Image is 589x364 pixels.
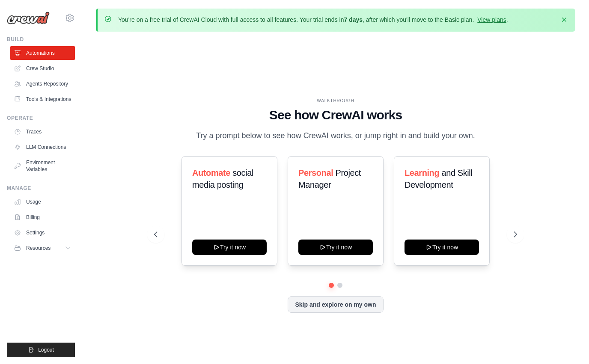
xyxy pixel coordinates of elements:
[10,125,75,139] a: Traces
[192,130,479,142] p: Try a prompt below to see how CrewAI works, or jump right in and build your own.
[288,296,383,313] button: Skip and explore on my own
[154,98,517,104] div: WALKTHROUGH
[154,107,517,123] h1: See how CrewAI works
[7,343,75,357] button: Logout
[192,240,267,255] button: Try it now
[192,168,230,178] span: Automate
[405,240,479,255] button: Try it now
[38,346,54,353] span: Logout
[7,185,75,192] div: Manage
[118,15,508,24] p: You're on a free trial of CrewAI Cloud with full access to all features. Your trial ends in , aft...
[10,46,75,60] a: Automations
[405,168,439,178] span: Learning
[192,168,253,189] span: social media posting
[7,115,75,121] div: Operate
[298,168,361,189] span: Project Manager
[477,16,506,23] a: View plans
[10,210,75,224] a: Billing
[26,245,51,252] span: Resources
[10,195,75,209] a: Usage
[10,241,75,255] button: Resources
[10,226,75,240] a: Settings
[10,140,75,154] a: LLM Connections
[298,168,333,178] span: Personal
[10,92,75,106] a: Tools & Integrations
[10,62,75,75] a: Crew Studio
[344,16,363,23] strong: 7 days
[7,36,75,43] div: Build
[10,77,75,91] a: Agents Repository
[298,240,373,255] button: Try it now
[405,168,472,189] span: and Skill Development
[7,12,50,24] img: Logo
[10,156,75,176] a: Environment Variables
